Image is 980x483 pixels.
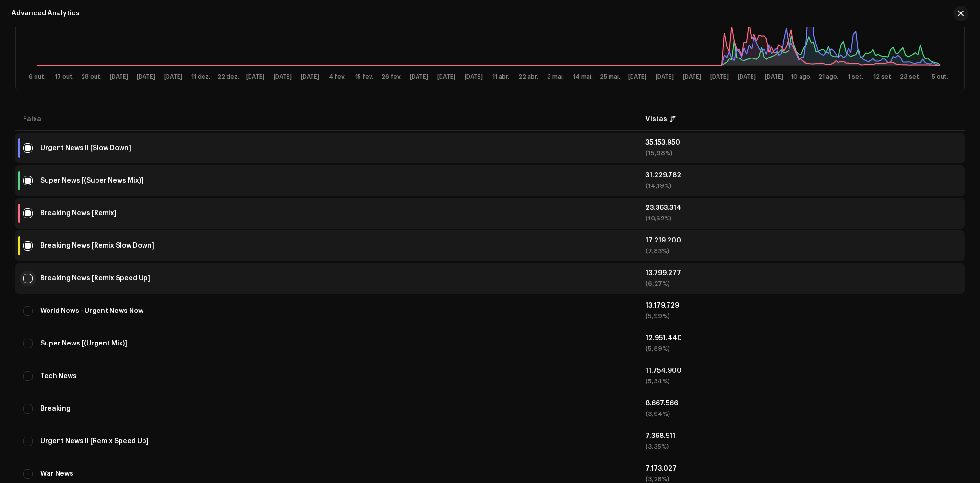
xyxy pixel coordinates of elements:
[645,368,957,374] div: 11.754.900
[645,433,957,439] div: 7.368.511
[710,74,729,80] text: [DATE]
[645,172,957,179] div: 31.229.782
[645,302,957,309] div: 13.179.729
[645,400,957,407] div: 8.667.566
[628,74,646,80] text: [DATE]
[791,74,812,80] text: 10 ago.
[355,74,373,80] text: 15 fev.
[645,443,957,450] div: (3,35%)
[645,183,957,189] div: (14,19%)
[164,74,182,80] text: [DATE]
[645,139,957,146] div: 35.153.950
[191,74,210,80] text: 11 dez.
[217,74,239,80] text: 22 dez.
[683,74,701,80] text: [DATE]
[645,150,957,157] div: (15,98%)
[645,270,957,276] div: 13.799.277
[518,74,538,80] text: 22 abr.
[329,74,346,80] text: 4 fev.
[848,74,863,80] text: 1 set.
[645,313,957,320] div: (5,99%)
[645,280,957,287] div: (6,27%)
[818,74,838,80] text: 21 ago.
[932,74,948,80] text: 5 out.
[492,74,509,80] text: 11 abr.
[738,74,756,80] text: [DATE]
[900,74,920,80] text: 23 set.
[645,378,957,385] div: (5,34%)
[645,335,957,342] div: 12.951.440
[573,74,593,80] text: 14 mai.
[765,74,783,80] text: [DATE]
[437,74,455,80] text: [DATE]
[645,345,957,352] div: (5,89%)
[274,74,292,80] text: [DATE]
[645,248,957,254] div: (7,83%)
[410,74,428,80] text: [DATE]
[547,74,564,80] text: 3 mai.
[873,74,893,80] text: 12 set.
[656,74,674,80] text: [DATE]
[600,74,620,80] text: 25 mai.
[301,74,319,80] text: [DATE]
[645,205,957,211] div: 23.363.314
[645,476,957,483] div: (3,26%)
[465,74,483,80] text: [DATE]
[645,411,957,417] div: (3,94%)
[645,215,957,222] div: (10,62%)
[382,74,402,80] text: 26 fev.
[246,74,264,80] text: [DATE]
[645,465,957,472] div: 7.173.027
[645,237,957,244] div: 17.219.200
